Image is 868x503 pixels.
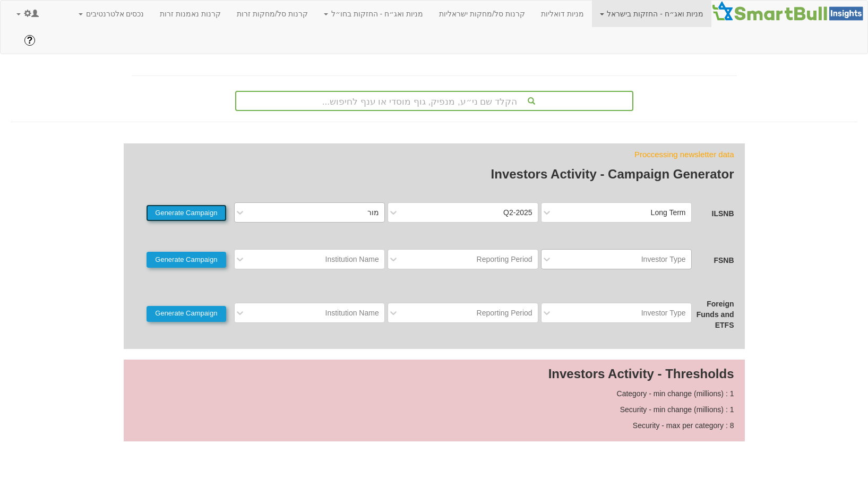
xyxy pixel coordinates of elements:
[692,255,734,266] div: FSNB
[147,205,226,221] button: Generate Campaign
[134,404,734,415] p: Security - min change (millions) : 1
[316,1,431,27] a: מניות ואג״ח - החזקות בחו״ל
[592,1,711,27] a: מניות ואג״ח - החזקות בישראל
[641,254,686,265] div: Investor Type
[236,92,632,110] div: הקלד שם ני״ע, מנפיק, גוף מוסדי או ענף לחיפוש...
[147,306,226,322] button: Generate Campaign
[325,308,379,318] div: Institution Name
[477,254,532,265] div: Reporting Period
[134,149,734,160] p: Proccessing newsletter data
[134,388,734,399] p: Category - min change (millions) : 1
[325,254,379,265] div: Institution Name
[152,1,229,27] a: קרנות נאמנות זרות
[503,207,532,218] div: 2025-Q2
[711,1,867,22] img: Smartbull
[651,207,686,218] div: Long Term
[134,165,734,183] p: Investors Activity - Campaign Generator
[533,1,592,27] a: מניות דואליות
[16,27,43,54] a: ?
[692,299,734,330] div: Foreign Funds and ETFS
[641,308,686,318] div: Investor Type
[477,308,532,318] div: Reporting Period
[134,365,734,383] p: Investors Activity - Thresholds
[367,207,379,218] div: מור
[431,1,533,27] a: קרנות סל/מחקות ישראליות
[147,252,226,268] button: Generate Campaign
[71,1,152,27] a: נכסים אלטרנטיבים
[27,35,33,46] span: ?
[229,1,316,27] a: קרנות סל/מחקות זרות
[134,420,734,431] p: Security - max per category : 8
[692,208,734,219] div: ILSNB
